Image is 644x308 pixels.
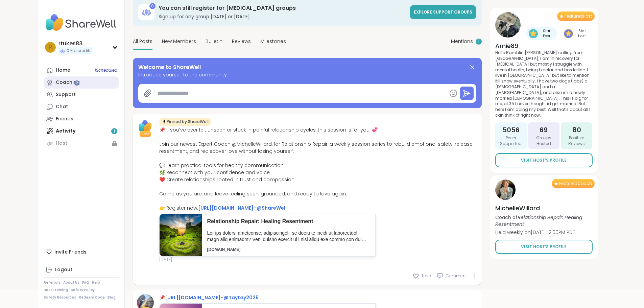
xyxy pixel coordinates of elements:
[44,101,119,113] a: Chat
[162,38,196,45] span: New Members
[495,240,593,254] a: Visit Host’s Profile
[44,288,68,292] a: Host Training
[44,280,61,285] a: Referrals
[159,126,478,212] div: 📌 If you’ve ever felt unseen or stuck in painful relationship cycles, this session is for you. 💞 ...
[95,68,117,73] span: 1 Scheduled
[564,29,573,38] img: Star Host
[56,67,70,74] div: Home
[207,247,370,253] p: [DOMAIN_NAME]
[521,244,567,250] span: Visit Host’s Profile
[495,214,582,228] i: Relationship Repair: Healing Resentment
[422,273,431,279] span: Love
[410,5,476,19] a: Explore support groups
[56,91,76,98] div: Support
[495,153,593,167] a: Visit Host’s Profile
[260,38,286,45] span: Milestones
[495,12,521,38] img: Amie89
[529,29,538,38] img: Star Peer
[141,132,149,137] span: Host
[79,295,105,300] a: Redeem Code
[44,137,119,149] a: Host
[55,266,72,273] div: Logout
[495,180,516,200] img: MichelleWillard
[207,218,370,225] p: Relationship Repair: Healing Resentment
[49,43,52,52] span: r
[56,116,73,122] div: Friends
[414,9,472,15] span: Explore support groups
[495,214,593,228] p: Coach of
[159,294,376,301] div: 📌 –
[82,280,89,285] a: FAQ
[159,214,376,257] a: Relationship Repair: Healing ResentmentLor ips dolorsi ametconse, adipiscingeli, se doeiu te inci...
[539,28,554,39] span: Star Peer
[160,214,202,256] img: d415947c-e55b-40d6-8979-560bc2ea702f
[498,135,524,147] span: Peers Supported
[92,280,100,285] a: Help
[71,288,95,292] a: Safety Policy
[138,63,201,71] span: Welcome to ShareWell
[67,48,92,54] span: 0 Pro credits
[44,11,119,34] img: ShareWell Nav Logo
[232,38,251,45] span: Reviews
[223,294,259,301] a: @Taytay2025
[572,125,581,135] span: 80
[451,38,473,45] span: Mentions
[137,118,154,135] img: ShareWell
[478,39,479,44] span: 1
[198,205,254,211] a: [URL][DOMAIN_NAME]
[58,40,93,47] div: rtukes83
[446,273,467,279] span: Comment
[540,125,548,135] span: 69
[502,125,520,135] span: 5056
[44,264,119,276] a: Logout
[138,71,476,78] span: Introduce yourself to the community.
[159,4,406,12] h3: You can still register for [MEDICAL_DATA] groups
[44,76,119,89] a: Coaching
[159,257,478,263] span: [DATE]
[559,181,592,186] span: Featured Coach
[44,89,119,101] a: Support
[108,295,116,300] a: Blog
[565,14,592,19] span: Featured Host
[495,229,593,236] p: Held weekly on [DATE] 12:00PM PDT
[574,28,590,39] span: Star Host
[44,295,76,300] a: Safety Resources
[44,246,119,258] div: Invite Friends
[44,113,119,125] a: Friends
[495,50,593,118] p: Hello Ramblin [PERSON_NAME] calling from [GEOGRAPHIC_DATA], I am in recovery for [MEDICAL_DATA] b...
[165,294,220,301] a: [URL][DOMAIN_NAME]
[56,79,80,86] div: Coaching
[521,157,567,163] span: Visit Host’s Profile
[63,280,79,285] a: About Us
[44,64,119,76] a: Home1Scheduled
[74,80,79,86] iframe: Spotlight
[159,118,211,126] div: Pinned by ShareWell
[495,204,593,212] h4: MichelleWillard
[149,3,156,9] div: 0
[531,135,557,147] span: Groups Hosted
[207,230,370,243] p: Lor ips dolorsi ametconse, adipiscingeli, se doeiu te incidi ut laboreetdol magn aliq enimadm? Ve...
[159,13,406,20] h3: Sign up for any group [DATE] or [DATE].
[56,140,67,147] div: Host
[206,38,222,45] span: Bulletin
[495,42,593,50] h4: Amie89
[56,103,68,110] div: Chat
[133,38,152,45] span: All Posts
[564,135,590,147] span: Positive Reviews
[257,205,287,211] a: @ShareWell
